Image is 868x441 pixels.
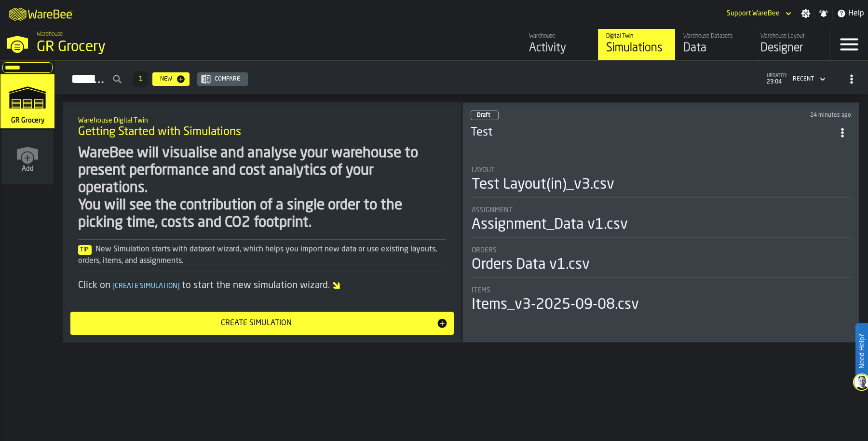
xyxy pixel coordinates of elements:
div: title-Getting Started with Simulations [70,110,454,145]
div: New [156,76,176,83]
div: Activity [529,41,590,56]
button: button-Create Simulation [70,312,454,335]
a: link-to-/wh/i/e451d98b-95f6-4604-91ff-c80219f9c36d/feed/ [521,29,598,60]
div: Digital Twin [606,33,667,40]
div: Title [472,247,850,254]
div: DropdownMenuValue-Support WareBee [723,8,793,19]
span: Items [472,287,490,294]
div: Compare [211,76,244,83]
div: New Simulation starts with dataset wizard, which helps you import new data or use existing layout... [78,244,446,267]
div: Title [472,166,850,174]
div: stat-Assignment [472,207,850,238]
span: Add [22,165,34,173]
div: Title [472,207,850,214]
span: updated: [767,73,787,79]
label: Need Help? [856,324,867,378]
div: Test Layout(in)_v3.csv [472,176,614,193]
div: ButtonLoadMore-Load More-Prev-First-Last [129,71,152,87]
span: Assignment [472,207,513,214]
div: Title [472,287,850,294]
span: 23:04 [767,79,787,85]
span: Draft [477,112,490,118]
div: Items_v3-2025-09-08.csv [472,296,639,314]
div: Assignment_Data v1.csv [472,216,628,234]
span: Layout [472,166,495,174]
div: DropdownMenuValue-4 [789,73,827,85]
div: stat-Items [472,287,850,314]
a: link-to-/wh/i/e451d98b-95f6-4604-91ff-c80219f9c36d/simulations [0,74,54,130]
div: Data [683,41,745,56]
span: Create Simulation [110,283,182,289]
label: button-toggle-Notifications [815,9,832,18]
div: Updated: 08/09/2025, 22:40:19 Created: 08/09/2025, 21:12:03 [676,112,852,119]
div: Warehouse Layout [760,33,822,40]
div: Simulations [606,41,667,56]
div: WareBee will visualise and analyse your warehouse to present performance and cost analytics of yo... [78,145,446,232]
a: link-to-/wh/i/e451d98b-95f6-4604-91ff-c80219f9c36d/data [675,29,752,60]
button: button-Compare [197,72,248,86]
label: button-toggle-Help [833,8,868,19]
span: GR Grocery [9,117,46,124]
h2: button-Simulations [55,60,868,95]
a: link-to-/wh/i/e451d98b-95f6-4604-91ff-c80219f9c36d/designer [752,29,829,60]
div: Create Simulation [76,317,436,329]
div: Warehouse [529,33,590,40]
a: link-to-/wh/new [1,130,54,186]
div: Click on to start the new simulation wizard. [78,279,446,292]
label: button-toggle-Settings [797,9,814,18]
div: GR Grocery [37,39,297,56]
span: Orders [472,247,497,254]
span: Tip: [78,245,92,255]
div: DropdownMenuValue-Support WareBee [727,10,780,17]
span: Getting Started with Simulations [78,124,241,140]
div: status-0 2 [471,110,499,120]
div: Orders Data v1.csv [472,256,590,274]
div: Warehouse Datasets [683,33,745,40]
section: card-SimulationDashboardCard-draft [471,157,851,316]
h2: Sub Title [78,115,446,124]
h3: Test [471,125,834,140]
span: [ [112,283,115,289]
span: Help [848,8,864,19]
div: stat-Orders [472,247,850,278]
div: ItemListCard- [63,102,461,343]
div: DropdownMenuValue-4 [793,76,814,83]
div: ItemListCard-DashboardItemContainer [462,102,859,343]
div: stat-Layout [472,166,850,198]
a: link-to-/wh/i/e451d98b-95f6-4604-91ff-c80219f9c36d/simulations [598,29,675,60]
span: 1 [139,76,143,83]
button: button-New [152,72,190,86]
span: Warehouse [37,31,63,38]
div: Designer [760,41,822,56]
label: button-toggle-Menu [830,29,868,60]
span: ] [177,283,180,289]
